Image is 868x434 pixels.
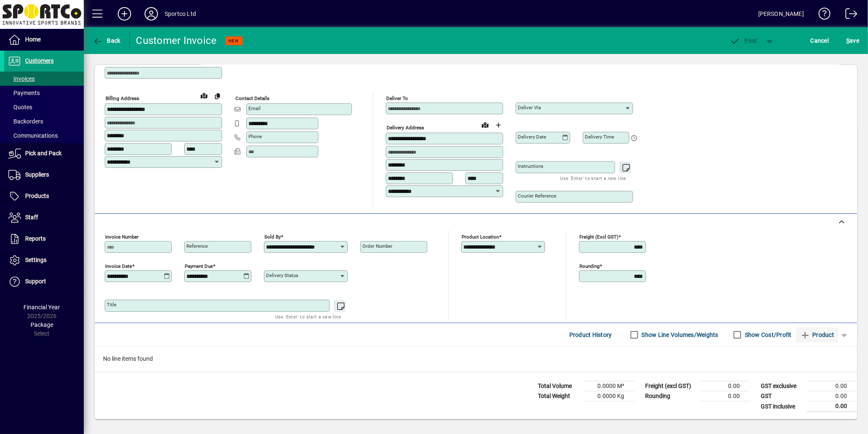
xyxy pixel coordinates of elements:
[8,75,35,82] span: Invoices
[275,312,341,321] mat-hint: Use 'Enter' to start a new line
[186,243,208,249] mat-label: Reference
[264,234,281,240] mat-label: Sold by
[584,381,634,391] td: 0.0000 M³
[812,2,831,29] a: Knowledge Base
[640,331,718,339] label: Show Line Volumes/Weights
[25,193,49,199] span: Products
[31,321,53,328] span: Package
[492,118,505,132] button: Choose address
[585,134,614,140] mat-label: Delivery time
[8,132,58,139] span: Communications
[107,302,116,308] mat-label: Title
[386,95,408,101] mat-label: Deliver To
[4,86,84,100] a: Payments
[25,257,46,263] span: Settings
[4,186,84,207] a: Products
[229,38,239,44] span: NEW
[248,105,261,111] mat-label: Email
[111,6,138,21] button: Add
[518,193,556,199] mat-label: Courier Reference
[25,57,54,64] span: Customers
[641,391,700,401] td: Rounding
[4,229,84,249] a: Reports
[811,34,829,47] span: Cancel
[844,33,861,48] button: Save
[807,401,857,412] td: 0.00
[362,243,393,249] mat-label: Order number
[185,263,213,269] mat-label: Payment due
[25,150,62,157] span: Pick and Pack
[700,381,750,391] td: 0.00
[8,90,40,96] span: Payments
[641,381,700,391] td: Freight (excl GST)
[809,33,831,48] button: Cancel
[25,214,38,221] span: Staff
[846,34,859,47] span: ave
[839,2,858,29] a: Logout
[700,391,750,401] td: 0.00
[8,104,32,110] span: Quotes
[136,34,217,47] div: Customer Invoice
[566,327,615,342] button: Product History
[569,328,612,342] span: Product History
[534,381,584,391] td: Total Volume
[93,37,121,44] span: Back
[757,391,807,401] td: GST
[807,391,857,401] td: 0.00
[4,207,84,228] a: Staff
[518,105,541,110] mat-label: Deliver via
[518,163,543,169] mat-label: Instructions
[462,234,499,240] mat-label: Product location
[248,134,262,139] mat-label: Phone
[84,33,130,48] app-page-header-button: Back
[25,278,46,285] span: Support
[165,7,196,21] div: Sportco Ltd
[579,263,599,269] mat-label: Rounding
[4,100,84,114] a: Quotes
[518,134,546,140] mat-label: Delivery date
[4,114,84,128] a: Backorders
[730,37,757,44] span: ost
[4,72,84,86] a: Invoices
[800,328,834,342] span: Product
[266,272,298,278] mat-label: Delivery status
[478,118,492,131] a: View on map
[211,89,224,103] button: Copy to Delivery address
[105,263,132,269] mat-label: Invoice date
[743,331,792,339] label: Show Cost/Profit
[25,171,49,178] span: Suppliers
[745,37,749,44] span: P
[95,346,857,372] div: No line items found
[757,401,807,412] td: GST inclusive
[138,6,165,21] button: Profile
[579,234,618,240] mat-label: Freight (excl GST)
[4,143,84,164] a: Pick and Pack
[4,128,84,143] a: Communications
[584,391,634,401] td: 0.0000 Kg
[758,7,804,21] div: [PERSON_NAME]
[25,36,41,43] span: Home
[24,304,60,311] span: Financial Year
[4,29,84,50] a: Home
[4,250,84,271] a: Settings
[197,89,211,102] a: View on map
[757,381,807,391] td: GST exclusive
[8,118,43,125] span: Backorders
[726,33,762,48] button: Post
[105,234,139,240] mat-label: Invoice number
[534,391,584,401] td: Total Weight
[4,271,84,292] a: Support
[561,173,626,183] mat-hint: Use 'Enter' to start a new line
[807,381,857,391] td: 0.00
[796,327,838,342] button: Product
[4,164,84,185] a: Suppliers
[846,37,850,44] span: S
[25,235,46,242] span: Reports
[90,33,123,48] button: Back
